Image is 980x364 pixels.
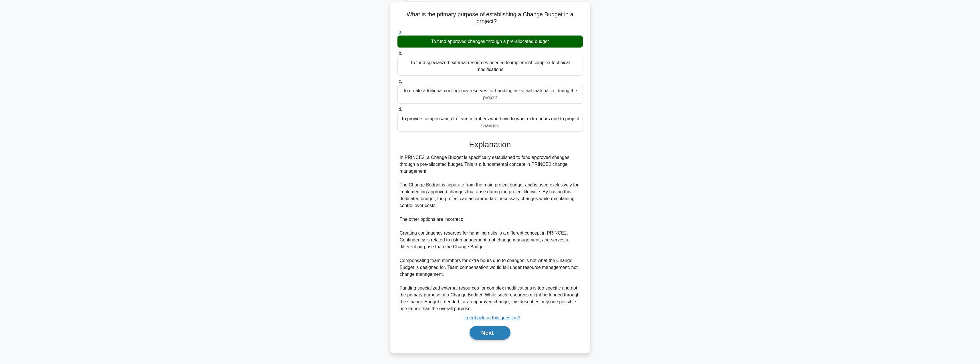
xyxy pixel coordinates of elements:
[401,140,579,149] h3: Explanation
[397,113,583,132] div: To provide compensation to team members who have to work extra hours due to project changes
[397,36,583,48] div: To fund approved changes through a pre-allocated budget
[397,57,583,76] div: To fund specialized external resources needed to implement complex technical modifications
[399,79,402,84] span: c.
[399,51,402,56] span: b.
[397,11,583,25] h5: What is the primary purpose of establishing a Change Budget in a project?
[464,315,520,320] a: Feedback on this question?
[400,154,581,312] div: In PRINCE2, a Change Budget is specifically established to fund approved changes through a pre-al...
[399,29,402,34] span: a.
[399,107,402,112] span: d.
[470,326,510,340] button: Next
[397,85,583,104] div: To create additional contingency reserves for handling risks that materialize during the project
